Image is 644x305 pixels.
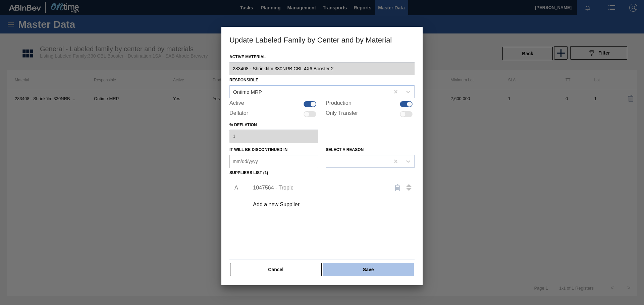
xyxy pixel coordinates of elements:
[230,263,322,276] button: Cancel
[323,263,414,276] button: Save
[229,52,415,62] label: Active Material
[253,202,384,208] div: Add a new Supplier
[326,100,352,108] label: Production
[233,89,262,94] div: Ontime MRP
[229,155,318,168] input: mm/dd/yyyy
[229,110,248,118] label: Deflator
[229,78,258,82] label: Responsible
[229,147,287,152] label: It will be discontinued in
[326,110,358,118] label: Only Transfer
[326,147,364,152] label: Select a reason
[229,179,240,196] li: A
[229,120,318,130] label: % deflation
[394,184,402,192] img: delete-icon
[390,180,406,196] button: delete-icon
[229,170,268,175] label: Suppliers list (1)
[221,27,423,52] h3: Update Labeled Family by Center and by Material
[229,100,244,108] label: Active
[253,185,384,191] div: 1047564 - Tropic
